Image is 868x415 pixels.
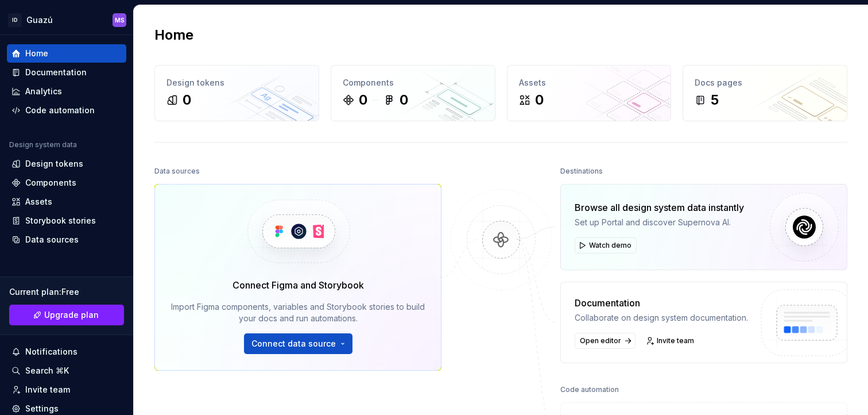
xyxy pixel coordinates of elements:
div: Documentation [575,296,748,310]
div: Settings [25,403,59,414]
a: Home [7,44,126,63]
div: Current plan : Free [9,286,124,298]
span: Open editor [580,336,621,345]
div: 0 [535,91,544,109]
div: Home [25,48,48,59]
div: Set up Portal and discover Supernova AI. [575,217,744,228]
span: Upgrade plan [44,309,99,321]
div: Design system data [9,140,77,149]
h2: Home [154,26,193,44]
div: Search ⌘K [25,365,69,376]
div: Docs pages [695,77,835,89]
a: Analytics [7,82,126,101]
a: Storybook stories [7,212,126,230]
div: Assets [519,77,660,89]
div: Collaborate on design system documentation. [575,312,748,324]
div: 5 [711,91,719,109]
button: Upgrade plan [9,305,124,325]
div: Assets [25,196,52,207]
div: Components [25,177,76,189]
span: Invite team [657,336,694,345]
a: Data sources [7,230,126,249]
span: Connect data source [251,338,336,349]
div: Data sources [154,163,200,179]
div: Design tokens [166,77,307,89]
a: Components [7,174,126,192]
button: Connect data source [244,333,352,354]
div: Data sources [25,234,79,245]
a: Design tokens [7,155,126,173]
div: Destinations [560,163,603,179]
div: Import Figma components, variables and Storybook stories to build your docs and run automations. [171,301,425,324]
div: Notifications [25,346,77,358]
div: Browse all design system data instantly [575,201,744,214]
a: Docs pages5 [683,65,847,121]
a: Invite team [7,381,126,399]
a: Open editor [575,333,635,349]
div: Code automation [560,382,619,398]
div: MS [115,16,125,25]
button: Notifications [7,343,126,361]
div: Invite team [25,384,70,395]
a: Code automation [7,101,126,120]
button: Watch demo [575,237,637,253]
a: Assets [7,193,126,211]
div: Storybook stories [25,215,96,226]
div: Design tokens [25,158,83,170]
div: Analytics [25,86,62,97]
div: ID [8,13,22,27]
div: Guazú [26,14,53,26]
a: Documentation [7,63,126,82]
div: 0 [400,91,408,109]
div: 0 [183,91,191,109]
a: Invite team [642,333,699,349]
a: Components00 [331,65,495,121]
div: Code automation [25,105,95,116]
span: Watch demo [589,241,631,250]
button: IDGuazúMS [2,7,131,32]
a: Assets0 [507,65,672,121]
div: 0 [359,91,367,109]
a: Design tokens0 [154,65,319,121]
div: Documentation [25,67,87,78]
div: Components [343,77,483,89]
div: Connect Figma and Storybook [232,278,364,292]
button: Search ⌘K [7,362,126,380]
